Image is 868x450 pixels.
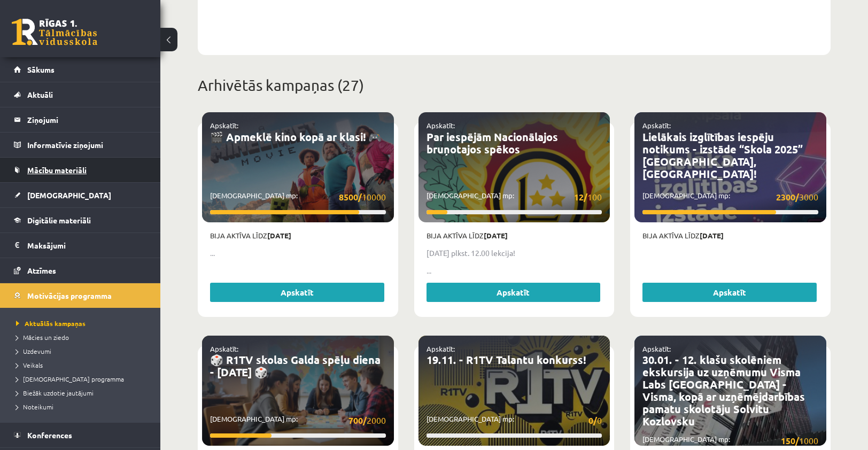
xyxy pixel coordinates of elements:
[339,191,362,203] strong: 8500/
[642,121,671,130] a: Apskatīt:
[16,388,150,398] a: Biežāk uzdotie jautājumi
[427,414,602,427] p: [DEMOGRAPHIC_DATA] mp:
[14,183,147,207] a: [DEMOGRAPHIC_DATA]
[12,19,97,45] a: Rīgas 1. Tālmācības vidusskola
[642,344,671,353] a: Apskatīt:
[427,265,602,276] p: ...
[16,360,150,370] a: Veikals
[574,190,602,204] span: 100
[348,414,386,427] span: 2000
[210,130,382,144] a: 🎬 Apmeklē kino kopā ar klasi! 🎮
[210,283,384,302] a: Apskatīt
[27,430,72,440] span: Konferences
[642,434,818,447] p: [DEMOGRAPHIC_DATA] mp:
[210,230,386,241] p: Bija aktīva līdz
[16,375,124,383] span: [DEMOGRAPHIC_DATA] programma
[210,344,238,353] a: Apskatīt:
[642,283,817,302] a: Apskatīt
[16,346,150,356] a: Uzdevumi
[210,121,238,130] a: Apskatīt:
[339,190,386,204] span: 10000
[27,266,56,275] span: Atzīmes
[14,82,147,107] a: Aktuāli
[27,233,147,258] legend: Maksājumi
[27,107,147,132] legend: Ziņojumi
[427,353,586,367] a: 19.11. - R1TV Talantu konkurss!
[210,247,386,259] p: ...
[16,319,86,328] span: Aktuālās kampaņas
[14,423,147,447] a: Konferences
[588,415,597,426] strong: 0/
[27,190,111,200] span: [DEMOGRAPHIC_DATA]
[27,65,55,74] span: Sākums
[781,434,818,447] span: 1000
[427,130,558,156] a: Par iespējām Nacionālajos bruņotajos spēkos
[14,283,147,308] a: Motivācijas programma
[14,258,147,283] a: Atzīmes
[16,333,69,342] span: Mācies un ziedo
[16,319,150,328] a: Aktuālās kampaņas
[642,230,818,241] p: Bija aktīva līdz
[16,347,51,355] span: Uzdevumi
[427,121,455,130] a: Apskatīt:
[642,190,818,204] p: [DEMOGRAPHIC_DATA] mp:
[210,353,381,379] a: 🎲 R1TV skolas Galda spēļu diena - [DATE] 🎲
[27,165,87,175] span: Mācību materiāli
[14,208,147,232] a: Digitālie materiāli
[427,344,455,353] a: Apskatīt:
[210,190,386,204] p: [DEMOGRAPHIC_DATA] mp:
[700,231,724,240] strong: [DATE]
[198,74,831,97] p: Arhivētās kampaņas (27)
[14,133,147,157] a: Informatīvie ziņojumi
[27,90,53,99] span: Aktuāli
[642,353,805,428] a: 30.01. - 12. klašu skolēniem ekskursija uz uzņēmumu Visma Labs [GEOGRAPHIC_DATA] - Visma, kopā ar...
[484,231,508,240] strong: [DATE]
[776,191,799,203] strong: 2300/
[14,158,147,182] a: Mācību materiāli
[267,231,291,240] strong: [DATE]
[16,332,150,342] a: Mācies un ziedo
[427,190,602,204] p: [DEMOGRAPHIC_DATA] mp:
[427,248,515,258] strong: [DATE] plkst. 12.00 lekcija!
[14,233,147,258] a: Maksājumi
[776,190,818,204] span: 3000
[348,415,367,426] strong: 700/
[14,57,147,82] a: Sākums
[642,130,803,181] a: Lielākais izglītības iespēju notikums - izstāde “Skola 2025” [GEOGRAPHIC_DATA], [GEOGRAPHIC_DATA]!
[27,291,112,300] span: Motivācijas programma
[781,435,799,446] strong: 150/
[27,133,147,157] legend: Informatīvie ziņojumi
[210,414,386,427] p: [DEMOGRAPHIC_DATA] mp:
[574,191,587,203] strong: 12/
[427,283,601,302] a: Apskatīt
[588,414,602,427] span: 0
[27,215,91,225] span: Digitālie materiāli
[16,374,150,384] a: [DEMOGRAPHIC_DATA] programma
[16,361,43,369] span: Veikals
[14,107,147,132] a: Ziņojumi
[16,402,53,411] span: Noteikumi
[427,230,602,241] p: Bija aktīva līdz
[16,402,150,412] a: Noteikumi
[16,389,94,397] span: Biežāk uzdotie jautājumi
